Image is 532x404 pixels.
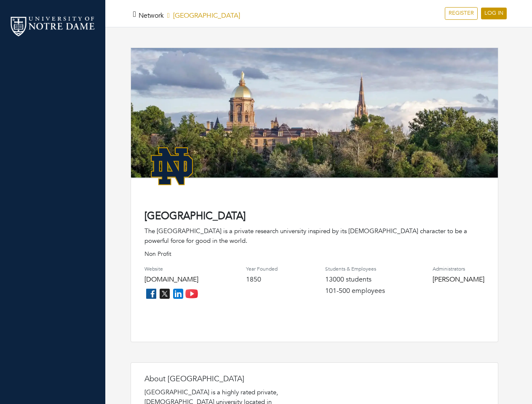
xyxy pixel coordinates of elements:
[325,266,385,272] h4: Students & Employees
[246,266,278,272] h4: Year Founded
[246,276,278,284] h4: 1850
[144,210,484,223] h4: [GEOGRAPHIC_DATA]
[171,287,185,300] img: linkedin_icon-84db3ca265f4ac0988026744a78baded5d6ee8239146f80404fb69c9eee6e8e7.png
[445,7,478,20] a: REGISTER
[139,12,240,20] h5: [GEOGRAPHIC_DATA]
[144,250,484,258] p: Non Profit
[8,15,97,38] img: nd_logo.png
[325,287,385,295] h4: 101-500 employees
[144,266,198,272] h4: Website
[144,375,313,384] h4: About [GEOGRAPHIC_DATA]
[325,276,385,284] h4: 13000 students
[144,139,199,194] img: NotreDame_Logo.png
[144,226,484,245] div: The [GEOGRAPHIC_DATA] is a private research university inspired by its [DEMOGRAPHIC_DATA] charact...
[144,275,198,284] a: [DOMAIN_NAME]
[139,11,164,20] a: Network
[131,48,498,188] img: rare_disease_hero-1920%20copy.png
[481,8,507,19] a: LOG IN
[433,266,484,272] h4: Administrators
[158,287,171,300] img: twitter_icon-7d0bafdc4ccc1285aa2013833b377ca91d92330db209b8298ca96278571368c9.png
[144,287,158,300] img: facebook_icon-256f8dfc8812ddc1b8eade64b8eafd8a868ed32f90a8d2bb44f507e1979dbc24.png
[433,275,484,284] a: [PERSON_NAME]
[185,287,198,300] img: youtube_icon-fc3c61c8c22f3cdcae68f2f17984f5f016928f0ca0694dd5da90beefb88aa45e.png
